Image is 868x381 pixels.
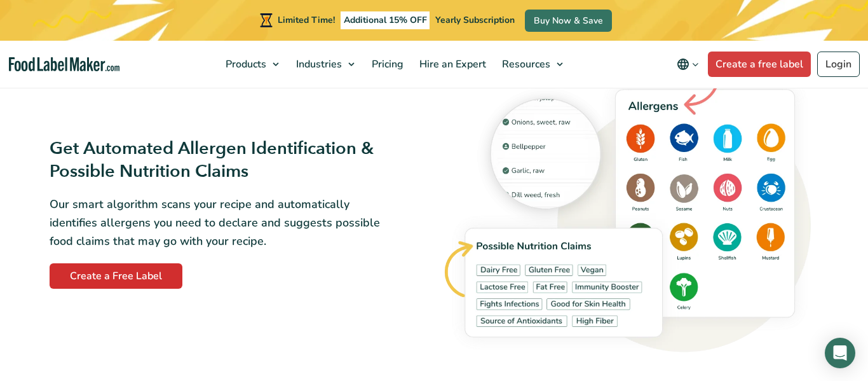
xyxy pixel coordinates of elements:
[498,57,552,71] span: Resources
[222,57,268,71] span: Products
[364,41,409,88] a: Pricing
[368,57,405,71] span: Pricing
[278,14,335,26] span: Limited Time!
[668,52,708,77] button: Change language
[416,57,487,71] span: Hire an Expert
[9,57,119,72] a: Food Label Maker homepage
[708,52,811,77] a: Create a free label
[825,338,855,368] div: Open Intercom Messenger
[292,57,343,71] span: Industries
[341,11,430,29] span: Additional 15% OFF
[817,52,860,77] a: Login
[218,41,285,88] a: Products
[412,41,491,88] a: Hire an Expert
[50,263,182,289] a: Create a Free Label
[50,137,386,183] h3: Get Automated Allergen Identification & Possible Nutrition Claims
[288,41,361,88] a: Industries
[525,10,612,32] a: Buy Now & Save
[494,41,569,88] a: Resources
[50,195,386,250] p: Our smart algorithm scans your recipe and automatically identifies allergens you need to declare ...
[435,14,515,26] span: Yearly Subscription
